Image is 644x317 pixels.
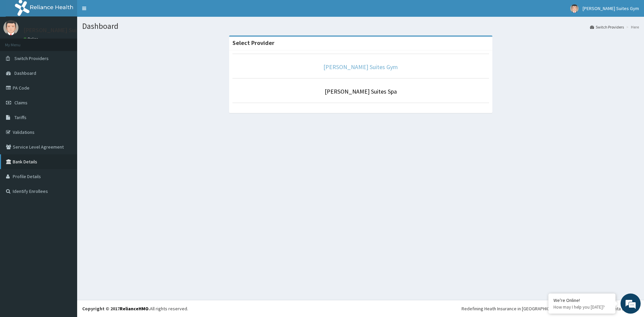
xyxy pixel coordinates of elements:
[323,63,398,71] a: [PERSON_NAME] Suites Gym
[14,114,26,120] span: Tariffs
[570,4,579,13] img: User Image
[625,24,639,30] li: Here
[14,55,49,61] span: Switch Providers
[232,39,274,47] strong: Select Provider
[583,5,639,11] span: [PERSON_NAME] Suites Gym
[35,38,113,46] div: Chat with us now
[14,70,36,76] span: Dashboard
[325,88,397,95] a: [PERSON_NAME] Suites Spa
[12,34,27,50] img: d_794563401_company_1708531726252_794563401
[23,27,98,33] p: [PERSON_NAME] Suites Gym
[23,37,40,41] a: Online
[110,3,126,19] div: Minimize live chat window
[3,20,18,35] img: User Image
[553,304,610,310] p: How may I help you today?
[82,306,150,312] strong: Copyright © 2017 .
[590,24,624,30] a: Switch Providers
[553,297,610,303] div: We're Online!
[14,100,28,106] span: Claims
[120,306,149,312] a: RelianceHMO
[82,22,639,31] h1: Dashboard
[77,300,644,317] footer: All rights reserved.
[39,85,93,152] span: We're online!
[462,305,639,312] div: Redefining Heath Insurance in [GEOGRAPHIC_DATA] using Telemedicine and Data Science!
[3,183,128,207] textarea: Type your message and hit 'Enter'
